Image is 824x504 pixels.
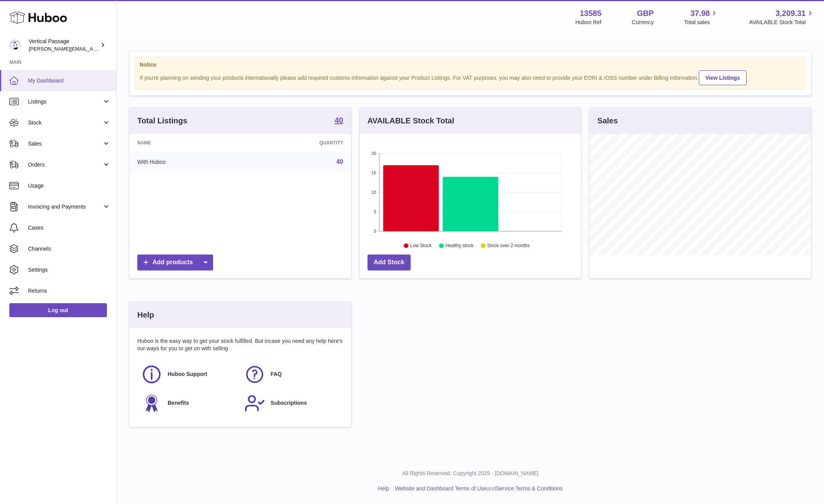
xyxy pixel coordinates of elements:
a: Log out [9,303,107,317]
a: FAQ [244,364,339,385]
strong: Notice [140,61,801,68]
a: Benefits [141,393,236,414]
span: Returns [28,287,110,295]
strong: 13585 [580,8,602,19]
h3: Help [137,310,154,320]
p: All Rights Reserved. Copyright 2025 - [DOMAIN_NAME] [123,470,818,477]
div: Currency [632,19,654,26]
a: Website and Dashboard Terms of Use [395,485,487,492]
span: Subscriptions [271,399,307,407]
a: Subscriptions [244,393,339,414]
text: Stock over 2 months [487,243,530,249]
a: Help [378,485,389,492]
a: View Listings [699,70,747,85]
h3: Total Listings [137,116,187,126]
span: Channels [28,245,110,253]
h3: AVAILABLE Stock Total [367,116,454,126]
text: 5 [374,209,376,214]
text: 15 [371,170,376,175]
span: Invoicing and Payments [28,203,102,211]
span: Sales [28,140,102,148]
div: If you're planning on sending your products internationally please add required customs informati... [140,69,801,85]
text: 20 [371,151,376,156]
span: Total sales [684,19,719,26]
h3: Sales [597,116,618,126]
span: Usage [28,182,110,190]
text: Healthy stock [445,243,474,249]
a: Service Terms & Conditions [496,485,563,492]
text: 10 [371,190,376,195]
span: My Dashboard [28,77,110,84]
li: and [392,485,563,492]
span: 37.98 [690,8,710,19]
th: Name [129,134,247,152]
td: With Huboo [129,152,247,172]
span: [PERSON_NAME][EMAIL_ADDRESS][DOMAIN_NAME] [29,46,156,52]
span: AVAILABLE Stock Total [749,19,815,26]
a: Add products [137,255,213,270]
div: Vertical Passage [29,38,99,53]
span: FAQ [271,371,282,378]
text: 0 [374,229,376,234]
a: Huboo Support [141,364,236,385]
a: Add Stock [367,255,411,270]
span: Benefits [168,399,189,407]
span: Cases [28,224,110,232]
a: 40 [334,116,343,126]
a: 37.98 Total sales [684,8,719,26]
span: Stock [28,119,102,126]
a: 3,209.31 AVAILABLE Stock Total [749,8,815,26]
span: 3,209.31 [775,8,806,19]
strong: 40 [334,116,343,124]
span: Settings [28,266,110,274]
span: Listings [28,98,102,105]
img: ryan@verticalpassage.com [9,39,21,51]
strong: GBP [637,8,654,19]
a: 40 [336,158,343,165]
div: Huboo Ref [576,19,602,26]
text: Low Stock [410,243,432,249]
th: Quantity [247,134,351,152]
span: Huboo Support [168,371,207,378]
p: Huboo is the easy way to get your stock fulfilled. But incase you need any help here's our ways f... [137,337,343,352]
span: Orders [28,161,102,169]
